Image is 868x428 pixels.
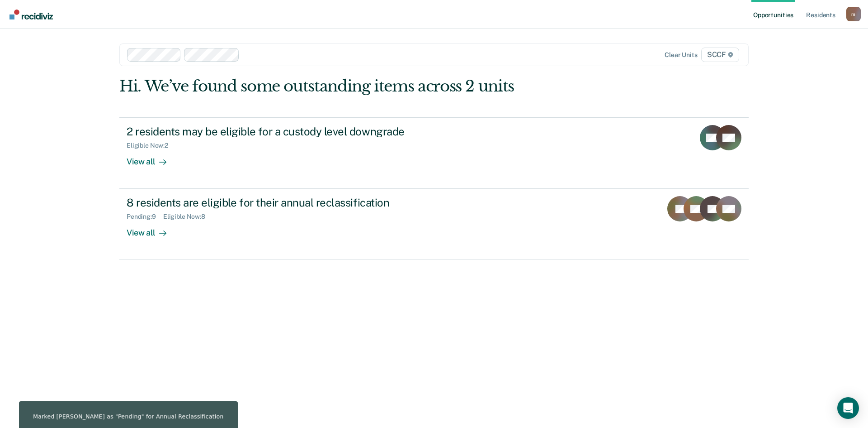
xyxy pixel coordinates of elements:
div: Eligible Now : 8 [163,213,212,221]
div: Open Intercom Messenger [837,397,859,419]
div: 8 residents are eligible for their annual reclassification [127,196,444,209]
div: View all [127,149,177,167]
div: 2 residents may be eligible for a custody level downgrade [127,125,444,138]
div: Pending : 9 [127,213,163,221]
div: m [846,7,861,21]
div: Hi. We’ve found some outstanding items across 2 units [119,77,623,96]
span: SCCF [701,48,739,62]
button: Profile dropdown button [846,7,861,21]
div: Clear units [665,51,698,59]
div: Eligible Now : 2 [127,142,175,149]
a: 2 residents may be eligible for a custody level downgradeEligible Now:2View all [119,117,749,189]
div: View all [127,221,177,238]
a: 8 residents are eligible for their annual reclassificationPending:9Eligible Now:8View all [119,189,749,260]
img: Recidiviz [9,10,53,19]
